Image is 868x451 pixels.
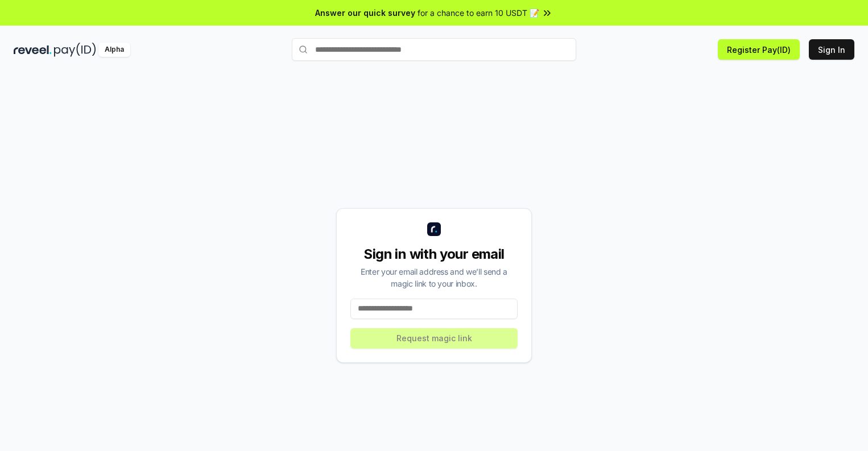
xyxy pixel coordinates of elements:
button: Sign In [809,39,854,60]
button: Register Pay(ID) [718,39,800,60]
div: Alpha [98,43,130,57]
div: Enter your email address and we’ll send a magic link to your inbox. [350,266,518,289]
img: logo_small [427,222,441,236]
div: Sign in with your email [350,245,518,263]
span: Answer our quick survey [315,7,415,19]
img: pay_id [54,43,96,57]
img: reveel_dark [14,43,52,57]
span: for a chance to earn 10 USDT 📝 [418,7,539,19]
